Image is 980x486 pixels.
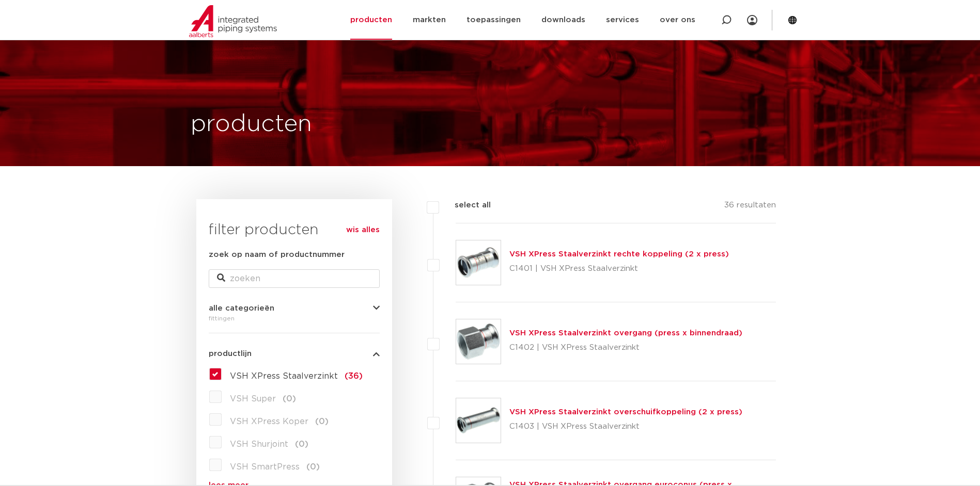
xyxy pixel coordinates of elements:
span: (0) [306,463,320,471]
img: Thumbnail for VSH XPress Staalverzinkt overgang (press x binnendraad) [456,319,501,364]
a: wis alles [346,224,380,236]
span: VSH XPress Staalverzinkt [230,372,338,380]
a: VSH XPress Staalverzinkt overschuifkoppeling (2 x press) [509,408,742,416]
a: VSH XPress Staalverzinkt overgang (press x binnendraad) [509,329,742,337]
h1: producten [191,108,312,141]
input: zoeken [209,269,380,288]
img: Thumbnail for VSH XPress Staalverzinkt rechte koppeling (2 x press) [456,240,501,285]
span: VSH Super [230,395,276,403]
p: 36 resultaten [724,199,776,215]
p: C1402 | VSH XPress Staalverzinkt [509,339,742,356]
span: productlijn [209,350,252,358]
label: zoek op naam of productnummer [209,249,345,261]
a: VSH XPress Staalverzinkt rechte koppeling (2 x press) [509,250,729,258]
span: VSH SmartPress [230,463,300,471]
div: fittingen [209,312,380,325]
label: select all [439,199,491,212]
span: alle categorieën [209,304,274,312]
h3: filter producten [209,220,380,240]
span: VSH XPress Koper [230,417,308,426]
img: Thumbnail for VSH XPress Staalverzinkt overschuifkoppeling (2 x press) [456,398,501,443]
p: C1403 | VSH XPress Staalverzinkt [509,418,742,435]
p: C1401 | VSH XPress Staalverzinkt [509,261,729,277]
span: (0) [315,417,329,426]
span: VSH Shurjoint [230,440,288,448]
span: (0) [283,395,296,403]
span: (0) [295,440,308,448]
button: alle categorieën [209,304,380,312]
span: (36) [345,372,363,380]
button: productlijn [209,350,380,358]
div: my IPS [747,9,757,31]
